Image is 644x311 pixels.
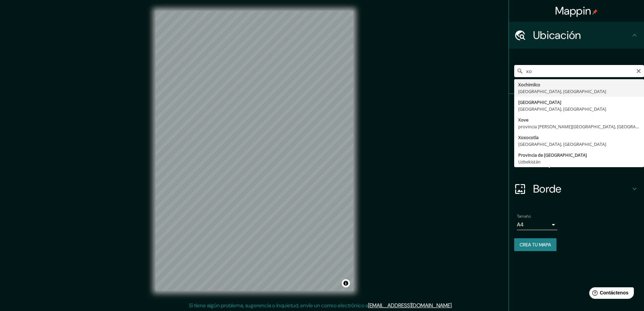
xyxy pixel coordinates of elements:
canvas: Mapa [156,11,353,291]
font: . [452,302,453,309]
font: Xochimilco [518,82,540,88]
div: Disposición [509,148,644,175]
font: Tamaño [517,214,531,219]
div: A4 [517,219,557,230]
font: . [454,302,455,309]
button: Activar o desactivar atribución [342,279,350,287]
img: pin-icon.png [592,9,598,15]
font: Uzbekistán [518,159,541,165]
a: [EMAIL_ADDRESS][DOMAIN_NAME] [368,302,452,309]
font: Borde [533,182,562,196]
div: Patas [509,94,644,121]
font: [GEOGRAPHIC_DATA] [518,99,561,105]
input: Elige tu ciudad o zona [514,65,644,77]
font: [GEOGRAPHIC_DATA], [GEOGRAPHIC_DATA] [518,106,606,112]
font: . [453,302,454,309]
div: Estilo [509,121,644,148]
button: Claro [636,67,641,74]
div: Ubicación [509,22,644,49]
button: Crea tu mapa [514,238,556,251]
div: Borde [509,175,644,202]
font: Crea tu mapa [520,242,551,248]
font: [GEOGRAPHIC_DATA], [GEOGRAPHIC_DATA] [518,88,606,94]
font: Xoxocotla [518,134,539,140]
font: Xove [518,117,528,123]
font: Ubicación [533,28,581,42]
font: Mappin [555,4,591,18]
font: Si tiene algún problema, sugerencia o inquietud, envíe un correo electrónico a [189,302,368,309]
font: A4 [517,221,524,228]
font: [GEOGRAPHIC_DATA], [GEOGRAPHIC_DATA] [518,141,606,147]
font: Provincia de [GEOGRAPHIC_DATA] [518,152,587,158]
iframe: Lanzador de widgets de ayuda [584,285,637,304]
